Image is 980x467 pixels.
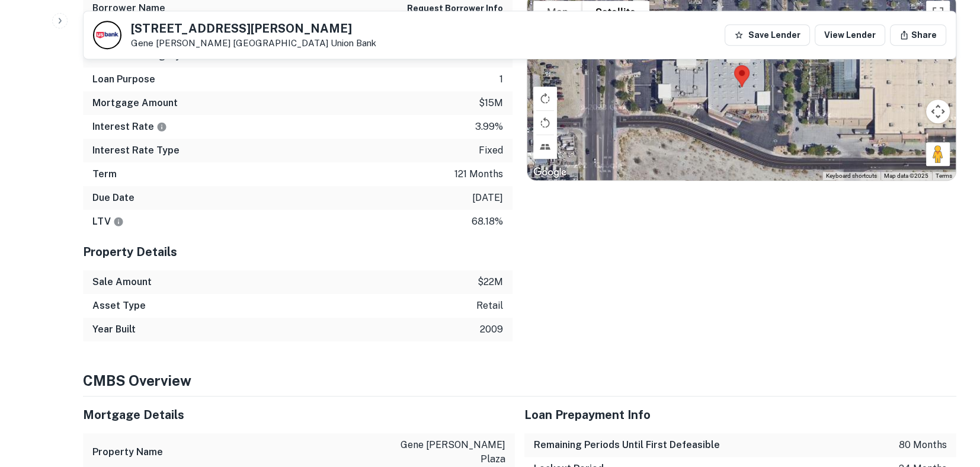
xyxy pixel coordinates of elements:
h6: Mortgage Amount [92,96,178,110]
button: Keyboard shortcuts [826,172,877,180]
img: Google [530,165,569,180]
p: 2009 [480,322,503,337]
p: [DATE] [472,191,503,205]
p: 80 months [899,438,947,452]
button: Toggle fullscreen view [926,1,950,24]
h6: LTV [92,215,124,229]
button: Show street map [533,1,582,24]
button: Save Lender [725,24,810,46]
button: Drag Pegman onto the map to open Street View [926,142,950,166]
h6: Borrower Name [92,1,165,15]
button: Request Borrower Info [407,1,503,15]
h6: Loan Purpose [92,72,155,87]
p: 3.99% [475,120,503,134]
a: Open this area in Google Maps (opens a new window) [530,165,569,180]
h6: Year Built [92,322,136,337]
h6: Remaining Periods Until First Defeasible [534,438,720,452]
a: Union Bank [331,38,376,48]
h6: Property Name [92,445,163,459]
p: $15m [479,96,503,110]
span: Map data ©2025 [884,172,928,179]
h5: Mortgage Details [83,406,515,424]
h6: Asset Type [92,299,146,313]
h6: Due Date [92,191,134,205]
h4: CMBS Overview [83,370,956,391]
h6: Term [92,167,117,181]
p: 1 [499,72,503,87]
h6: Interest Rate [92,120,167,134]
p: $22m [478,275,503,289]
p: retail [476,299,503,313]
p: fixed [479,143,503,158]
button: Map camera controls [926,100,950,123]
button: Show satellite imagery [582,1,649,24]
button: Share [890,24,946,46]
button: Rotate map counterclockwise [533,111,557,135]
iframe: Chat Widget [921,372,980,429]
p: 68.18% [472,215,503,229]
p: Gene [PERSON_NAME] [GEOGRAPHIC_DATA] [131,38,376,49]
h6: Sale Amount [92,275,152,289]
p: gene [PERSON_NAME] plaza [399,438,505,466]
h5: Loan Prepayment Info [524,406,956,424]
a: View Lender [815,24,885,46]
button: Tilt map [533,135,557,159]
button: Rotate map clockwise [533,87,557,110]
h6: Interest Rate Type [92,143,180,158]
a: Terms (opens in new tab) [936,172,952,179]
svg: LTVs displayed on the website are for informational purposes only and may be reported incorrectly... [113,216,124,227]
svg: The interest rates displayed on the website are for informational purposes only and may be report... [156,121,167,132]
h5: Property Details [83,243,513,261]
h5: [STREET_ADDRESS][PERSON_NAME] [131,23,376,34]
p: 121 months [454,167,503,181]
